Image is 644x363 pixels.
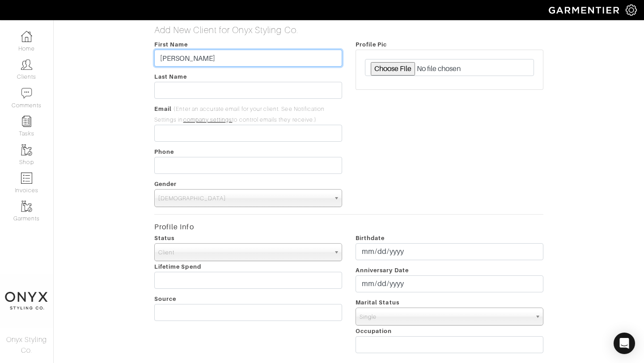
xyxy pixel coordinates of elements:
div: Open Intercom Messenger [614,333,635,354]
span: Occupation [356,328,392,334]
img: comment-icon-a0a6a9ef722e966f86d9cbdc48e553b5cf19dbc54f86b18d962a5391bc8f6eb6.png [21,88,32,99]
span: Email [154,106,172,112]
img: clients-icon-6bae9207a08558b7cb47a8932f037763ab4055f8c8b6bfacd5dc20c3e0201464.png [21,59,32,70]
span: Source [154,295,176,302]
span: Profile Pic [356,41,387,48]
span: Single [360,308,531,326]
span: Onyx Styling Co. [6,336,47,355]
span: Birthdate [356,235,385,241]
span: Lifetime Spend [154,263,201,270]
img: gear-icon-white-bd11855cb880d31180b6d7d6211b90ccbf57a29d726f0c71d8c61bd08dd39cc2.png [626,4,637,16]
img: dashboard-icon-dbcd8f5a0b271acd01030246c82b418ddd0df26cd7fceb0bd07c9910d44c42f6.png [21,31,32,42]
span: First Name [154,41,188,48]
img: garments-icon-b7da505a4dc4fd61783c78ac3ca0ef83fa9d6f193b1c9dc38574b1d14d53ca28.png [21,144,32,156]
span: [DEMOGRAPHIC_DATA] [158,190,330,207]
img: reminder-icon-8004d30b9f0a5d33ae49ab947aed9ed385cf756f9e5892f1edd6e32f2345188e.png [21,116,32,127]
span: Client [158,244,330,262]
img: garments-icon-b7da505a4dc4fd61783c78ac3ca0ef83fa9d6f193b1c9dc38574b1d14d53ca28.png [21,201,32,212]
span: Gender [154,181,177,187]
img: orders-icon-0abe47150d42831381b5fb84f609e132dff9fe21cb692f30cb5eec754e2cba89.png [21,173,32,184]
span: (Enter an accurate email for your client. See Notification Settings in to control emails they rec... [154,106,325,123]
strong: Profile Info [154,223,194,231]
h5: Add New Client for Onyx Styling Co. [154,25,543,35]
img: garmentier-logo-header-white-b43fb05a5012e4ada735d5af1a66efaba907eab6374d6393d1fbf88cb4ef424d.png [544,2,626,18]
span: Anniversary Date [356,267,409,274]
a: company settings [183,117,233,123]
span: Last Name [154,73,187,80]
span: Status [154,235,174,241]
span: Marital Status [356,299,399,306]
span: Phone [154,148,174,155]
